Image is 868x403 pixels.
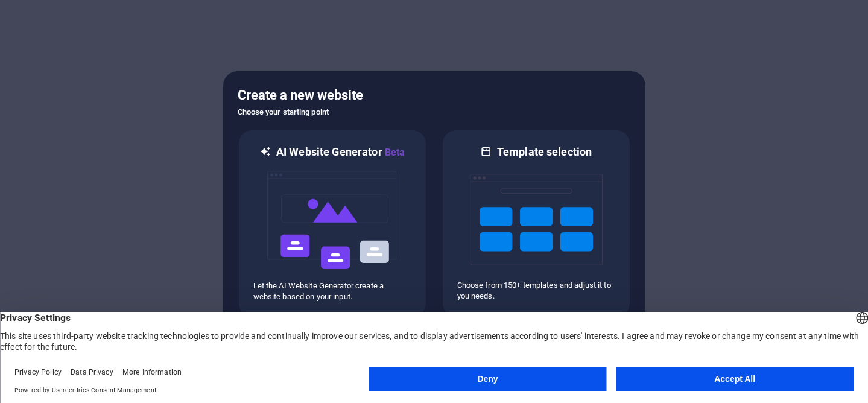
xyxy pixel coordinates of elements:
[238,105,631,119] h6: Choose your starting point
[238,86,631,105] h5: Create a new website
[497,145,592,159] h6: Template selection
[253,281,411,302] p: Let the AI Website Generator create a website based on your input.
[238,129,427,318] div: AI Website GeneratorBetaaiLet the AI Website Generator create a website based on your input.
[276,145,405,160] h6: AI Website Generator
[382,147,405,158] span: Beta
[266,160,399,281] img: ai
[457,280,615,302] p: Choose from 150+ templates and adjust it to you needs.
[442,129,631,318] div: Template selectionChoose from 150+ templates and adjust it to you needs.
